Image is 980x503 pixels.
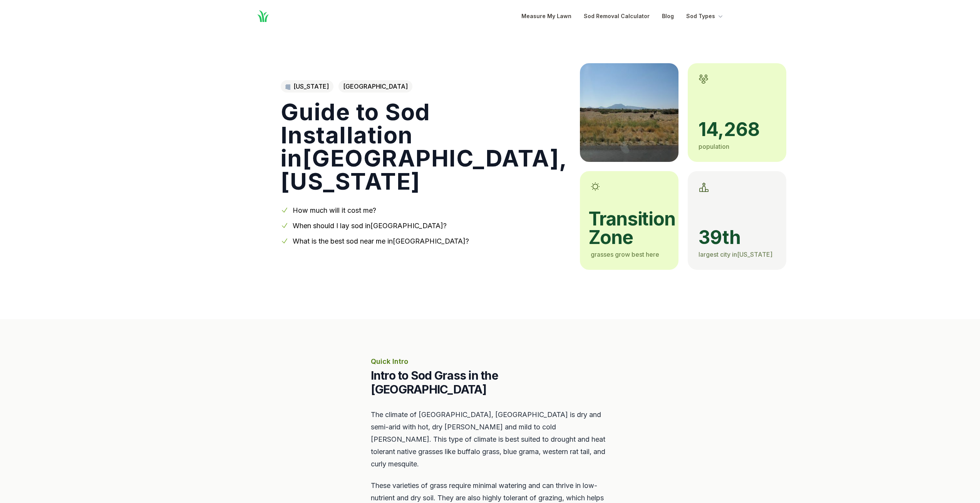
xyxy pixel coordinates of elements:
a: When should I lay sod in[GEOGRAPHIC_DATA]? [293,222,447,230]
p: Quick Intro [371,356,610,367]
span: grasses grow best here [591,251,659,258]
a: What is the best sod near me in[GEOGRAPHIC_DATA]? [293,237,469,245]
a: [US_STATE] [281,80,333,93]
button: Sod Types [686,12,724,21]
span: population [699,143,729,150]
img: Arizona state outline [285,84,290,90]
span: transition zone [588,210,668,247]
span: largest city in [US_STATE] [699,251,772,258]
span: [GEOGRAPHIC_DATA] [338,80,412,93]
span: 39th [699,228,776,247]
img: A picture of Chino Valley [580,63,678,162]
a: Sod Removal Calculator [584,12,650,21]
span: 14,268 [699,120,776,139]
a: How much will it cost me? [293,206,376,214]
h1: Guide to Sod Installation in [GEOGRAPHIC_DATA] , [US_STATE] [281,100,568,193]
a: Blog [662,12,674,21]
h2: Intro to Sod Grass in the [GEOGRAPHIC_DATA] [371,368,610,396]
a: Measure My Lawn [521,12,571,21]
p: The climate of [GEOGRAPHIC_DATA], [GEOGRAPHIC_DATA] is dry and semi-arid with hot, dry [PERSON_NA... [371,409,610,470]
